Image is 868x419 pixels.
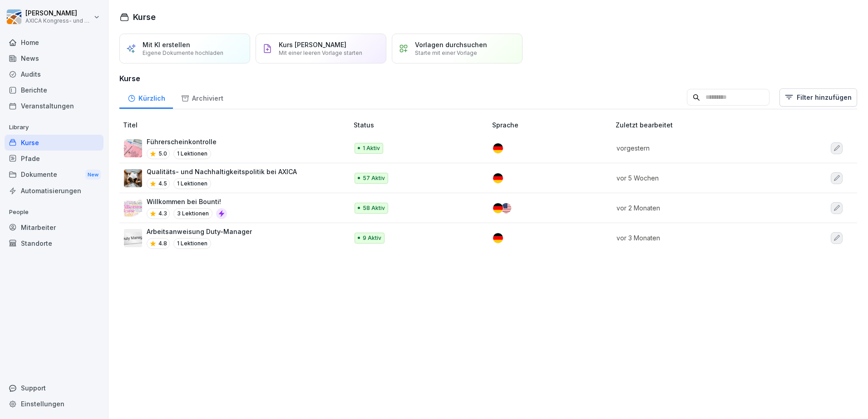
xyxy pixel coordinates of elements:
img: r1d5yf18y2brqtocaitpazkm.png [124,169,142,187]
p: 1 Lektionen [173,148,211,159]
img: tysqa3kn17sbof1d0u0endyv.png [124,139,142,157]
div: New [85,170,101,180]
a: Berichte [5,82,104,98]
p: Qualitäts- und Nachhaltigkeitspolitik bei AXICA [147,167,297,176]
p: Library [5,120,104,135]
p: Zuletzt bearbeitet [616,120,795,130]
a: Mitarbeiter [5,219,104,235]
a: Kürzlich [119,86,173,109]
p: 4.3 [158,209,167,218]
p: 5.0 [158,150,167,158]
a: Automatisierungen [5,183,104,199]
p: vor 3 Monaten [616,233,784,243]
p: [PERSON_NAME] [25,10,92,17]
a: DokumenteNew [5,166,104,183]
p: Kurs [PERSON_NAME] [279,41,346,49]
p: 3 Lektionen [173,208,212,219]
p: Titel [123,120,350,130]
div: Support [5,380,104,396]
p: AXICA Kongress- und Tagungszentrum Pariser Platz 3 GmbH [25,18,92,24]
div: Dokumente [5,166,104,183]
p: 4.5 [158,180,167,188]
p: Führerscheinkontrolle [147,137,217,146]
p: Status [354,120,489,130]
p: 57 Aktiv [363,174,385,182]
p: vor 2 Monaten [616,203,784,213]
p: 9 Aktiv [363,234,381,242]
img: a8uzmyxkkdyibb3znixvropg.png [124,229,142,247]
a: Einstellungen [5,396,104,412]
img: de.svg [493,173,503,183]
a: Standorte [5,235,104,251]
p: vor 5 Wochen [616,173,784,183]
a: Audits [5,66,104,82]
a: Home [5,34,104,50]
img: de.svg [493,233,503,243]
p: Mit einer leeren Vorlage starten [279,49,362,56]
h1: Kurse [133,11,156,23]
p: People [5,205,104,219]
a: News [5,50,104,66]
p: Sprache [492,120,612,130]
img: ezoyesrutavjy0yb17ox1s6s.png [124,199,142,217]
button: Filter hinzufügen [779,88,857,107]
img: de.svg [493,143,503,153]
p: 58 Aktiv [363,204,385,212]
h3: Kurse [119,73,857,84]
p: Vorlagen durchsuchen [415,41,487,49]
p: Mit KI erstellen [143,41,190,49]
p: Arbeitsanweisung Duty-Manager [147,227,252,236]
p: 1 Aktiv [363,144,380,152]
a: Kurse [5,135,104,151]
a: Pfade [5,151,104,166]
a: Archiviert [173,86,231,109]
p: 1 Lektionen [173,178,211,189]
p: 1 Lektionen [173,238,211,249]
p: vorgestern [616,143,784,153]
p: Willkommen bei Bounti! [147,197,227,206]
p: Starte mit einer Vorlage [415,49,477,56]
p: Eigene Dokumente hochladen [143,49,223,56]
a: Veranstaltungen [5,98,104,114]
img: us.svg [501,203,511,213]
img: de.svg [493,203,503,213]
p: 4.8 [158,239,167,248]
